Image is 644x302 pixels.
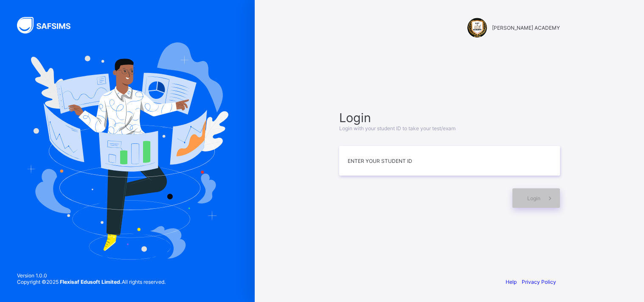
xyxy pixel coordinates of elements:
span: Version 1.0.0 [17,272,166,279]
span: Login [339,110,560,125]
span: Login with your student ID to take your test/exam [339,125,456,131]
strong: Flexisaf Edusoft Limited. [60,279,122,285]
img: Hero Image [26,42,228,260]
a: Help [506,279,517,285]
span: [PERSON_NAME] ACADEMY [492,25,560,31]
img: SAFSIMS Logo [17,17,81,34]
span: Copyright © 2025 All rights reserved. [17,279,166,285]
a: Privacy Policy [522,279,556,285]
span: Login [527,195,540,201]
